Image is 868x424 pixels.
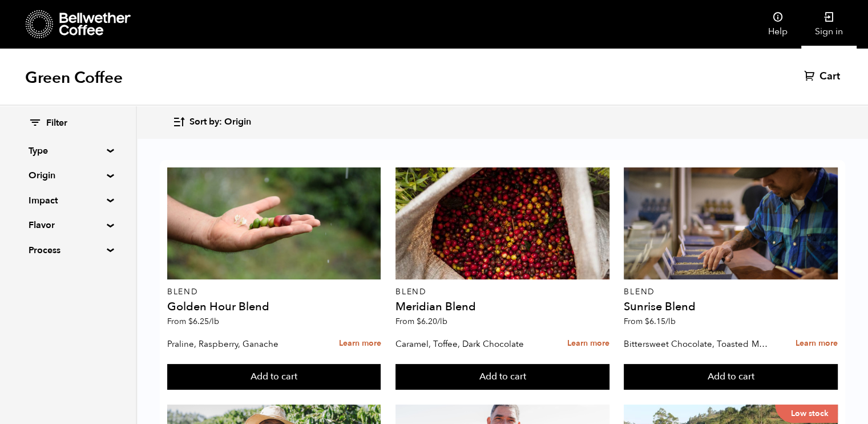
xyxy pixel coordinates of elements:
span: /lb [437,316,447,327]
span: /lb [665,316,676,327]
button: Add to cart [167,364,381,390]
summary: Flavor [29,218,107,232]
p: Blend [167,288,381,296]
span: Sort by: Origin [189,116,251,129]
a: Learn more [796,331,838,356]
button: Sort by: Origin [172,109,251,135]
p: Caramel, Toffee, Dark Chocolate [395,335,541,353]
span: From [624,316,676,327]
h4: Sunrise Blend [624,301,838,313]
p: Praline, Raspberry, Ganache [167,335,313,353]
summary: Origin [29,169,107,182]
p: Blend [624,288,838,296]
span: $ [417,316,421,327]
summary: Type [29,144,107,158]
a: Cart [804,70,843,83]
p: Low stock [775,405,838,423]
a: Learn more [567,331,609,356]
bdi: 6.25 [188,316,219,327]
a: Learn more [338,331,381,356]
button: Add to cart [395,364,609,390]
span: From [395,316,447,327]
summary: Process [29,243,107,257]
span: /lb [209,316,219,327]
p: Blend [395,288,609,296]
bdi: 6.15 [645,316,676,327]
bdi: 6.20 [417,316,447,327]
span: $ [188,316,193,327]
h1: Green Coffee [25,67,123,88]
button: Add to cart [624,364,838,390]
span: $ [645,316,649,327]
span: Filter [46,117,67,130]
h4: Meridian Blend [395,301,609,313]
summary: Impact [29,194,107,207]
span: Cart [819,70,840,83]
h4: Golden Hour Blend [167,301,381,313]
span: From [167,316,219,327]
p: Bittersweet Chocolate, Toasted Marshmallow, Candied Orange, Praline [624,335,769,353]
